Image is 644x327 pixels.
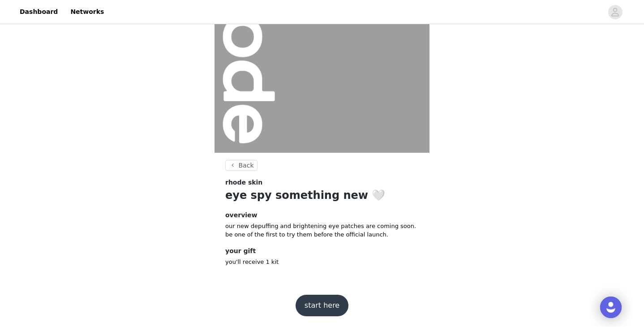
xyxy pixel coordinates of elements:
[296,295,348,316] button: start here
[225,211,419,220] h4: overview
[600,297,622,318] div: Open Intercom Messenger
[225,246,419,256] h4: your gift
[611,5,619,19] div: avatar
[225,187,419,203] h1: eye spy something new 🤍
[14,2,63,22] a: Dashboard
[225,178,262,187] span: rhode skin
[225,160,258,171] button: Back
[225,222,419,239] p: our new depuffing and brightening eye patches are coming soon. be one of the first to try them be...
[225,258,419,267] p: you'll receive 1 kit
[65,2,109,22] a: Networks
